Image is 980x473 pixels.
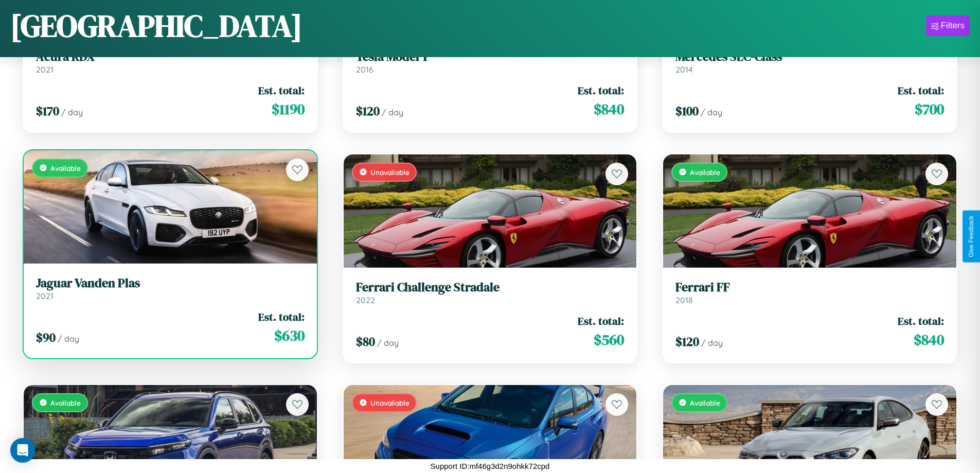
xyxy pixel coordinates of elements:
h3: Acura RDX [36,49,305,64]
div: Filters [941,21,965,31]
span: / day [701,107,722,117]
div: Open Intercom Messenger [10,438,35,463]
span: / day [58,334,79,344]
span: Available [690,398,720,407]
span: $ 120 [356,102,380,119]
h3: Jaguar Vanden Plas [36,276,305,291]
span: Available [50,398,81,407]
span: $ 630 [274,325,305,346]
a: Acura RDX2021 [36,49,305,75]
a: Ferrari Challenge Stradale2022 [356,280,625,305]
span: $ 100 [675,102,699,119]
h3: Ferrari Challenge Stradale [356,280,625,295]
span: Est. total: [578,313,624,328]
span: 2014 [675,64,693,75]
span: $ 120 [675,333,699,350]
span: 2018 [675,295,693,305]
span: $ 1190 [272,99,305,119]
span: 2021 [36,64,54,75]
span: Available [690,168,720,177]
span: 2016 [356,64,373,75]
h3: Mercedes SLC-Class [675,49,944,64]
span: Est. total: [578,83,624,98]
span: / day [61,107,83,117]
span: / day [701,338,723,348]
a: Ferrari FF2018 [675,280,944,305]
span: 2022 [356,295,375,305]
span: $ 170 [36,102,59,119]
span: / day [382,107,403,117]
a: Mercedes SLC-Class2014 [675,49,944,75]
div: Give Feedback [968,216,975,257]
span: $ 80 [356,333,375,350]
a: Jaguar Vanden Plas2021 [36,276,305,301]
span: Est. total: [898,313,944,328]
span: Unavailable [370,168,409,177]
span: $ 700 [915,99,944,119]
h1: [GEOGRAPHIC_DATA] [10,5,302,47]
span: $ 560 [594,329,624,350]
h3: Ferrari FF [675,280,944,295]
h3: Tesla Model Y [356,49,625,64]
span: Est. total: [258,309,305,324]
span: $ 90 [36,329,56,346]
a: Tesla Model Y2016 [356,49,625,75]
span: Est. total: [258,83,305,98]
span: 2021 [36,291,54,301]
button: Filters [926,15,970,36]
span: / day [377,338,399,348]
span: $ 840 [914,329,944,350]
span: Est. total: [898,83,944,98]
span: Unavailable [370,398,409,407]
p: Support ID: mf46g3d2n9ohkk72cpd [431,459,550,473]
span: $ 840 [594,99,624,119]
span: Available [50,164,81,172]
